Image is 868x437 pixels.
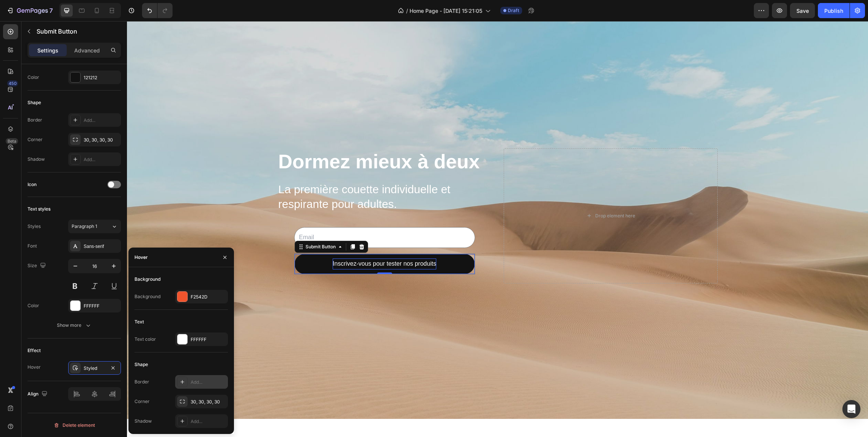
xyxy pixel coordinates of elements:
p: Inscrivez-vous pour tester nos produits [206,237,309,248]
div: Background [134,293,160,300]
div: Size [28,261,47,271]
p: 7 [49,6,53,15]
div: Border [134,379,149,385]
button: Show more [28,319,121,332]
div: Shape [28,99,41,106]
p: Dormez mieux à deux [151,128,364,154]
div: Hover [134,254,148,261]
button: Paragraph 1 [68,220,121,233]
div: Icon [28,181,37,188]
div: Shadow [28,156,45,163]
span: / [406,7,408,15]
h2: Rich Text Editor. Editing area: main [151,127,365,154]
button: Inscrivez-vous pour tester nos produits [168,233,348,253]
span: Draft [508,7,519,14]
div: Open Intercom Messenger [842,400,860,418]
button: 7 [3,3,56,18]
iframe: Design area [127,21,868,437]
div: Color [28,302,39,309]
div: Text styles [28,206,50,212]
div: 121212 [84,74,119,81]
div: Border [28,117,42,123]
div: Shadow [134,418,152,425]
div: Show more [57,322,92,329]
div: Add... [84,156,119,163]
div: Delete element [53,421,95,430]
div: Beta [6,138,18,144]
div: Text [134,319,144,325]
p: Settings [37,46,58,54]
div: 450 [7,80,18,86]
div: Shape [134,361,148,368]
div: FFFFFF [84,303,119,309]
div: Font [28,243,37,249]
div: F2542D [191,294,226,300]
div: Drop element here [468,192,508,198]
div: Hover [28,364,41,371]
div: Corner [28,136,43,143]
div: Corner [134,398,150,405]
div: Styles [28,223,41,230]
span: Paragraph 1 [72,223,97,230]
div: 30, 30, 30, 30 [84,137,119,143]
div: Publish [824,7,843,15]
div: 30, 30, 30, 30 [191,399,226,405]
div: Add... [191,418,226,425]
p: Advanced [74,46,100,54]
div: Add... [191,379,226,386]
div: Rich Text Editor. Editing area: main [151,160,365,191]
input: Email [167,206,348,227]
div: Effect [28,347,41,354]
div: Rich Text Editor. Editing area: main [206,237,309,248]
div: Submit Button [177,222,210,229]
div: Background [134,276,160,283]
button: Delete element [28,419,121,431]
p: La première couette individuelle et respirante pour adultes. [151,161,364,190]
div: Align [28,389,49,399]
span: Save [796,8,809,14]
div: Sans-serif [84,243,119,250]
span: Home Page - [DATE] 15:21:05 [410,7,482,15]
div: Undo/Redo [142,3,173,18]
div: Text color [134,336,156,343]
div: Add... [84,117,119,124]
button: Publish [818,3,850,18]
p: Submit Button [37,27,118,36]
div: FFFFFF [191,336,226,343]
div: Styled [84,365,105,372]
div: Color [28,74,39,81]
button: Save [790,3,815,18]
